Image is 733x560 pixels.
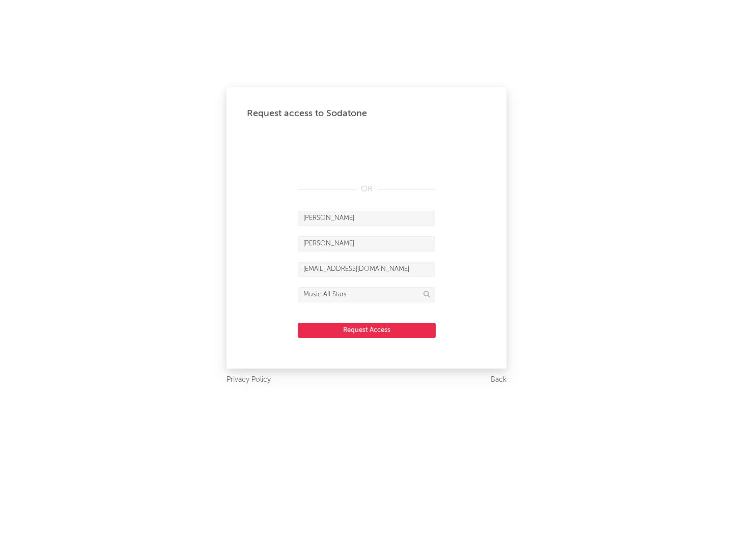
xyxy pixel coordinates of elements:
a: Back [491,374,506,386]
a: Privacy Policy [227,374,271,386]
input: Last Name [298,236,435,251]
input: Division [298,287,435,302]
input: Email [298,262,435,277]
div: OR [298,183,435,195]
button: Request Access [298,323,436,338]
input: First Name [298,211,435,226]
div: Request access to Sodatone [247,107,486,120]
